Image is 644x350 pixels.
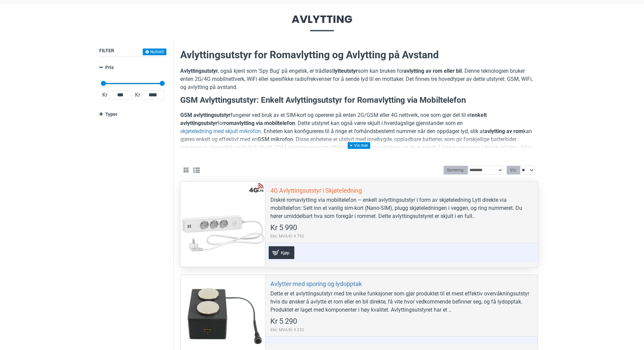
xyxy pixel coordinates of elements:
a: Typer [99,108,166,120]
p: fungerer ved bruk av et SIM-kort og opererer på enten 2G/GSM eller 4G nettverk, noe som gjør det ... [180,111,538,160]
span: Avlytting [99,14,545,31]
strong: enkelt avlyttingsutstyr [180,112,487,126]
span: Kr [134,91,141,99]
a: Avlytter med sporing og lydopptak [270,280,362,288]
a: skjøteledning med skjult mikrofon [180,127,261,135]
h2: Avlyttingsutstyr for Romavlytting og Avlytting på Avstand [180,48,538,62]
label: Sortering: [444,166,468,174]
div: Domain: [DOMAIN_NAME] [18,18,74,23]
strong: Avlyttingsutstyr [180,68,218,74]
strong: romavlytting via mobiltelefon [224,120,295,126]
div: Keywords by Traffic [75,40,114,44]
span: Kr 5 290 [270,318,297,325]
p: , også kjent som 'Spy Bug' på engelsk, er trådløst som kan brukes for . Denne teknologien bruker ... [180,67,538,91]
div: Dette er et avlyttingsutstyr med tre unike funksjoner som gjør produktet til et mest effektiv ove... [270,290,533,314]
h3: GSM Avlyttingsutstyr: Enkelt Avlyttingsutstyr for Romavlytting via Mobiltelefon [180,95,538,106]
strong: avlytting av rom [484,128,523,134]
span: Kr [101,91,109,99]
button: Nullstill [143,49,166,55]
span: Eks. MVA:Kr 4 792 [270,233,304,239]
a: Pris [99,62,166,73]
a: 4G Avlyttingsutstyr i Skjøteledning [270,187,362,194]
strong: avlytting av rom eller bil [404,68,462,74]
strong: lytteutstyr [333,68,358,74]
a: 4G Avlyttingsutstyr i Skjøteledning [181,182,265,266]
img: tab_domain_overview_orange.svg [18,39,24,44]
img: tab_keywords_by_traffic_grey.svg [67,39,73,44]
strong: GSM mikrofon [258,136,293,142]
span: Kr 5 990 [270,224,297,231]
strong: GSM avlyttingsutstyr [180,112,231,118]
img: website_grey.svg [11,18,16,23]
span: Filter [99,48,114,53]
img: logo_orange.svg [11,11,16,16]
span: Eks. MVA:Kr 4 232 [270,327,304,333]
label: Vis: [507,166,520,174]
div: v 4.0.25 [19,11,33,16]
div: Diskré romavlytting via mobiltelefon – enkelt avlyttingsutstyr i form av skjøteledning Lytt direk... [270,196,533,220]
div: Domain Overview [26,40,60,44]
span: Kjøp [279,251,291,255]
